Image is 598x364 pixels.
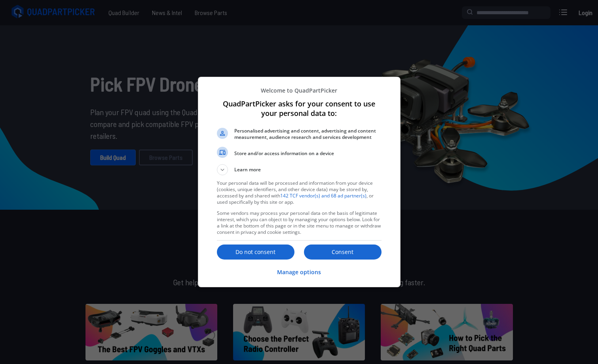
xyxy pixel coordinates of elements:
a: 142 TCF vendor(s) and 68 ad partner(s) [280,192,366,199]
button: Manage options [277,264,321,281]
div: QuadPartPicker asks for your consent to use your personal data to: [198,77,401,287]
p: Your personal data will be processed and information from your device (cookies, unique identifier... [217,180,382,205]
button: Learn more [217,164,382,175]
p: Consent [304,248,382,256]
p: Welcome to QuadPartPicker [217,87,382,94]
span: Learn more [234,166,261,175]
button: Do not consent [217,245,294,260]
h1: QuadPartPicker asks for your consent to use your personal data to: [217,99,382,118]
button: Consent [304,245,382,260]
span: Personalised advertising and content, advertising and content measurement, audience research and ... [234,128,382,140]
span: Store and/or access information on a device [234,150,382,157]
p: Manage options [277,268,321,276]
p: Do not consent [217,248,294,256]
p: Some vendors may process your personal data on the basis of legitimate interest, which you can ob... [217,210,382,235]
